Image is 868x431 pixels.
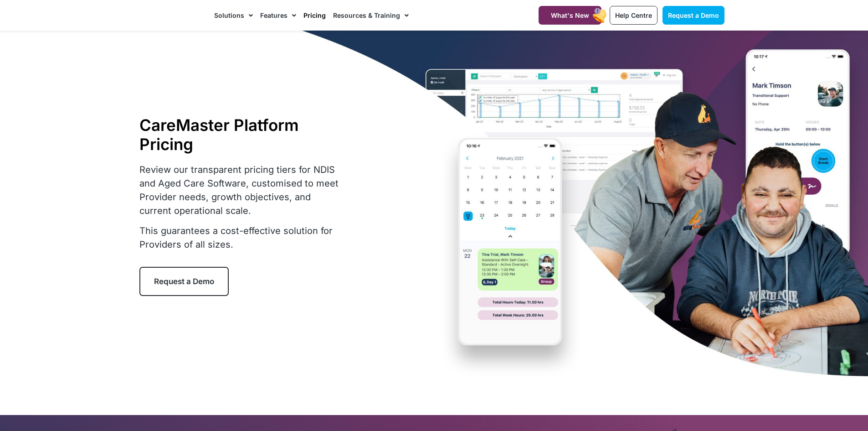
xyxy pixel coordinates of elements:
img: CareMaster Logo [144,9,205,22]
span: What's New [551,11,589,19]
h1: CareMaster Platform Pricing [139,115,344,154]
a: What's New [539,6,601,25]
span: Request a Demo [154,277,214,286]
a: Request a Demo [139,267,229,296]
a: Help Centre [610,6,657,25]
span: Help Centre [615,11,652,19]
span: Request a Demo [668,11,719,19]
p: Review our transparent pricing tiers for NDIS and Aged Care Software, customised to meet Provider... [139,163,344,218]
p: This guarantees a cost-effective solution for Providers of all sizes. [139,224,344,251]
a: Request a Demo [663,6,724,25]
